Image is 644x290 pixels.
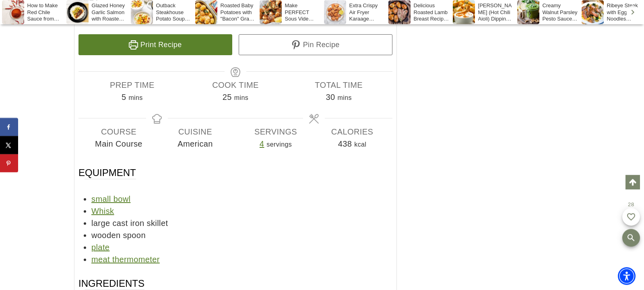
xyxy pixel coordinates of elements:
[91,207,114,215] a: Whisk
[91,217,392,229] div: large cast iron skillet
[314,126,390,138] span: Calories
[184,79,287,91] span: Cook Time
[91,195,130,203] a: small bowl
[234,94,248,101] span: mins
[223,93,232,101] span: 25
[91,229,392,241] div: wooden spoon
[78,34,232,55] a: Print Recipe
[326,93,335,101] span: 30
[157,138,233,150] span: American
[122,93,126,101] span: 5
[78,166,136,179] span: Equipment
[239,34,392,55] a: Pin Recipe
[80,126,157,138] span: Course
[260,139,264,148] a: Adjust recipe servings
[80,138,157,150] span: Main Course
[80,79,184,91] span: Prep Time
[128,94,142,101] span: mins
[237,126,314,138] span: Servings
[91,255,160,264] a: meat thermometer
[266,141,292,148] span: servings
[287,79,390,91] span: Total Time
[91,243,109,252] a: plate
[354,141,366,148] span: kcal
[625,175,640,189] a: Scroll to top
[338,139,352,148] span: 438
[157,126,233,138] span: Cuisine
[337,94,351,101] span: mins
[618,267,636,285] div: Accessibility Menu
